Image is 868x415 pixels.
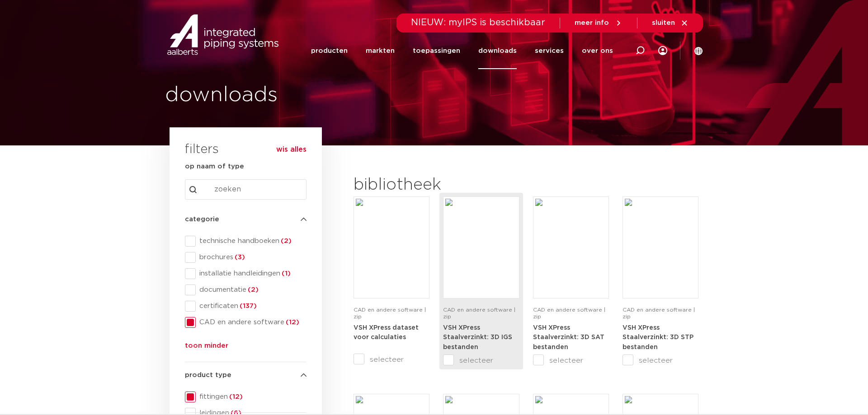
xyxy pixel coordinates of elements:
[196,237,307,246] span: technische handboeken
[354,307,426,319] span: CAD en andere software | zip
[625,199,696,296] img: Download-Placeholder-1.png
[356,199,427,296] img: Download-Placeholder-1.png
[185,317,307,328] div: CAD en andere software(12)
[354,324,419,341] a: VSH XPress dataset voor calculaties
[652,19,675,26] span: sluiten
[478,33,517,69] a: downloads
[165,81,429,110] h1: downloads
[284,319,299,326] span: (12)
[652,19,689,27] a: sluiten
[354,354,429,365] label: selecteer
[535,199,607,296] img: Download-Placeholder-1.png
[445,199,517,296] img: Download-Placeholder-1.png
[311,33,613,69] nav: Menu
[658,33,667,69] div: my IPS
[196,269,307,278] span: installatie handleidingen
[228,393,243,400] span: (12)
[185,340,228,355] button: toon minder
[246,286,259,293] span: (2)
[185,268,307,279] div: installatie handleidingen(1)
[233,254,245,261] span: (3)
[311,33,348,69] a: producten
[185,214,307,225] h4: categorie
[279,238,292,244] span: (2)
[366,33,395,69] a: markten
[411,18,545,27] span: NIEUW: myIPS is beschikbaar
[443,355,519,366] label: selecteer
[623,355,698,366] label: selecteer
[582,33,613,69] a: over ons
[185,236,307,247] div: technische handboeken(2)
[443,307,515,319] span: CAD en andere software | zip
[196,302,307,311] span: certificaten
[196,318,307,327] span: CAD en andere software
[185,392,307,402] div: fittingen(12)
[533,307,605,319] span: CAD en andere software | zip
[623,307,695,319] span: CAD en andere software | zip
[185,252,307,263] div: brochures(3)
[413,33,460,69] a: toepassingen
[238,303,257,309] span: (137)
[196,392,307,401] span: fittingen
[196,253,307,262] span: brochures
[185,370,307,381] h4: product type
[280,270,291,277] span: (1)
[185,139,219,161] h3: filters
[354,174,514,196] h2: bibliotheek
[185,284,307,295] div: documentatie(2)
[533,324,604,350] a: VSH XPress Staalverzinkt: 3D SAT bestanden
[575,19,609,26] span: meer info
[443,324,512,350] a: VSH XPress Staalverzinkt: 3D IGS bestanden
[533,355,609,366] label: selecteer
[196,285,307,294] span: documentatie
[185,301,307,312] div: certificaten(137)
[535,33,564,69] a: services
[575,19,623,27] a: meer info
[276,145,307,154] button: wis alles
[185,163,244,170] strong: op naam of type
[623,324,693,350] a: VSH XPress Staalverzinkt: 3D STP bestanden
